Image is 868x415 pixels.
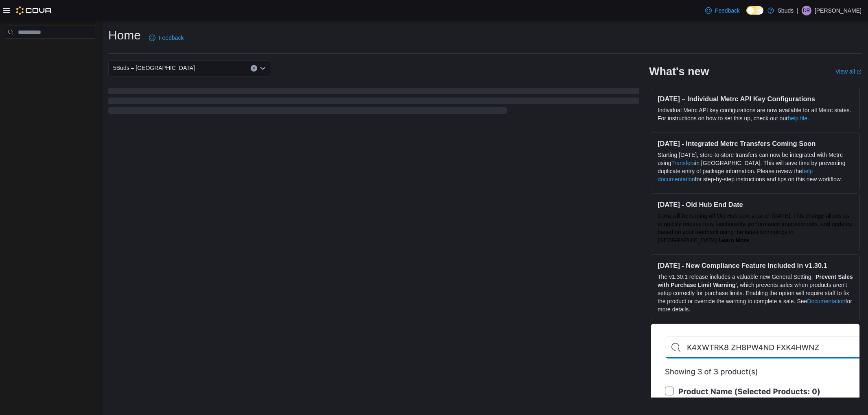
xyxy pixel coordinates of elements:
button: Open list of options [260,65,266,72]
div: Dawn Richmond [802,6,811,15]
p: 5buds [778,6,794,15]
p: Individual Metrc API key configurations are now available for all Metrc states. For instructions ... [658,106,853,122]
h3: [DATE] - Integrated Metrc Transfers Coming Soon [658,139,853,148]
span: Feedback [159,34,184,42]
img: Cova [16,7,52,15]
strong: Prevent Sales with Purchase Limit Warning [658,274,853,288]
span: Feedback [715,7,740,15]
h3: [DATE] - Old Hub End Date [658,200,853,209]
a: help file [788,115,807,122]
button: Clear input [251,65,257,72]
nav: Complex example [5,40,96,60]
p: The v1.30.1 release includes a valuable new General Setting, ' ', which prevents sales when produ... [658,273,853,313]
svg: External link [857,70,861,74]
p: [PERSON_NAME] [815,6,861,15]
h2: What's new [649,65,709,78]
h3: [DATE] - New Compliance Feature Included in v1.30.1 [658,261,853,269]
a: Feedback [702,2,743,19]
a: Documentation [807,298,845,304]
input: Dark Mode [746,6,763,15]
h3: [DATE] – Individual Metrc API Key Configurations [658,95,853,103]
span: Cova will be turning off Old Hub next year on [DATE]. This change allows us to quickly release ne... [658,213,852,243]
a: Transfers [671,160,695,166]
a: View allExternal link [835,68,861,75]
span: 5Buds – [GEOGRAPHIC_DATA] [113,63,195,73]
a: Learn More [719,237,749,243]
a: Feedback [146,30,187,46]
span: Loading [108,89,639,115]
span: DR [803,6,810,15]
p: Starting [DATE], store-to-store transfers can now be integrated with Metrc using in [GEOGRAPHIC_D... [658,151,853,183]
p: | [797,6,798,15]
h1: Home [108,27,141,43]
